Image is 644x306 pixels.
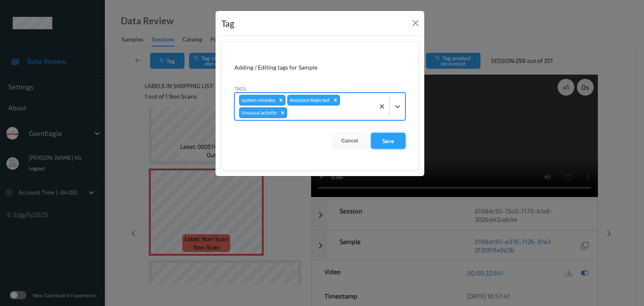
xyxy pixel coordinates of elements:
div: Unusual activity [239,107,278,118]
div: Tag [221,17,234,30]
div: Remove Unusual activity [278,107,287,118]
button: Cancel [332,133,367,149]
label: Tags [234,85,246,92]
button: Save [371,133,405,149]
button: Close [410,17,421,29]
div: system-mistake [239,95,276,106]
div: Remove system-mistake [276,95,286,106]
div: Adding / Editing tags for Sample [234,63,405,72]
div: Assistant Rejected [287,95,331,106]
div: Remove Assistant Rejected [331,95,340,106]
